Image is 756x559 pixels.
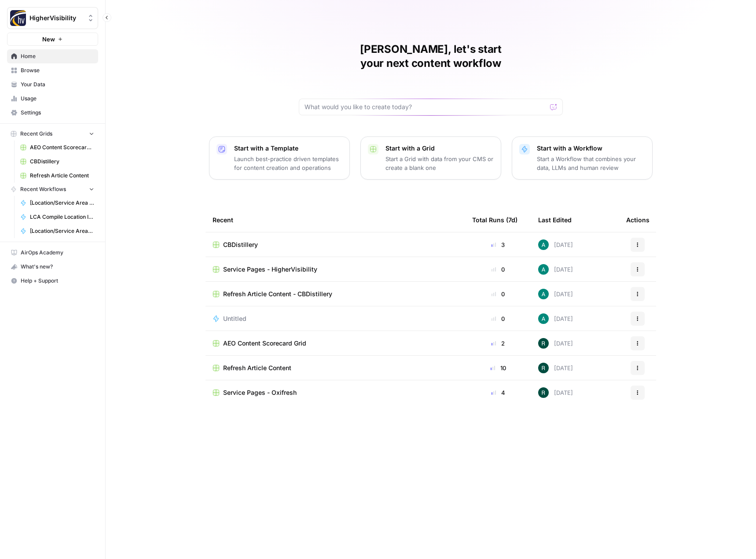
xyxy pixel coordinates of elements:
div: 10 [472,364,524,372]
img: 62jjqr7awqq1wg0kgnt25cb53p6h [538,264,549,275]
span: Your Data [21,81,94,88]
a: Refresh Article Content [16,169,98,183]
div: What's new? [7,260,98,273]
span: HigherVisibility [29,14,83,22]
a: CBDistillery [213,240,458,249]
button: Recent Workflows [7,183,98,196]
div: [DATE] [538,289,573,299]
span: Refresh Article Content [223,364,291,372]
span: [Location/Service Area Page] Content Brief to Service Page [30,199,94,207]
button: Start with a TemplateLaunch best-practice driven templates for content creation and operations [209,136,350,180]
p: Launch best-practice driven templates for content creation and operations [234,154,342,172]
p: Start a Workflow that combines your data, LLMs and human review [537,154,645,172]
a: AEO Content Scorecard Grid [16,140,98,154]
span: Home [21,52,94,60]
span: Refresh Article Content - CBDistillery [223,290,332,298]
span: Recent Grids [20,130,52,138]
div: [DATE] [538,338,573,349]
a: Refresh Article Content - CBDistillery [213,290,458,298]
div: Recent [213,208,458,232]
p: Start with a Grid [385,144,494,153]
img: HigherVisibility Logo [10,10,26,26]
h1: [PERSON_NAME], let's start your next content workflow [299,42,563,70]
div: Last Edited [538,208,572,232]
img: 62jjqr7awqq1wg0kgnt25cb53p6h [538,313,549,324]
a: Home [7,49,98,63]
span: Recent Workflows [20,185,66,193]
span: [Location/Service Area] Keyword to Content Brief [30,227,94,235]
span: Service Pages - HigherVisibility [223,265,317,274]
div: [DATE] [538,387,573,398]
span: Service Pages - Oxifresh [223,388,297,397]
a: [Location/Service Area Page] Content Brief to Service Page [16,196,98,210]
a: Usage [7,92,98,106]
p: Start a Grid with data from your CMS or create a blank one [385,154,494,172]
a: Untitled [213,314,458,323]
span: AirOps Academy [21,249,94,257]
div: 0 [472,290,524,298]
a: AirOps Academy [7,246,98,260]
a: Service Pages - HigherVisibility [213,265,458,274]
div: 2 [472,339,524,348]
span: LCA Compile Location Information [30,213,94,221]
input: What would you like to create today? [305,103,547,111]
span: CBDistillery [30,158,94,165]
img: 62jjqr7awqq1wg0kgnt25cb53p6h [538,239,549,250]
img: 62jjqr7awqq1wg0kgnt25cb53p6h [538,289,549,299]
p: Start with a Workflow [537,144,645,153]
img: wzqv5aa18vwnn3kdzjmhxjainaca [538,387,549,398]
div: 4 [472,388,524,397]
span: New [42,35,55,44]
span: CBDistillery [223,240,258,249]
a: Browse [7,63,98,77]
div: [DATE] [538,239,573,250]
span: Help + Support [21,277,94,285]
button: Help + Support [7,274,98,288]
div: 0 [472,265,524,274]
button: What's new? [7,260,98,274]
a: CBDistillery [16,154,98,169]
span: Untitled [223,314,246,323]
span: AEO Content Scorecard Grid [30,143,94,151]
div: [DATE] [538,264,573,275]
button: Workspace: HigherVisibility [7,7,98,29]
span: Usage [21,95,94,103]
span: Refresh Article Content [30,172,94,180]
a: [Location/Service Area] Keyword to Content Brief [16,224,98,238]
button: Recent Grids [7,127,98,140]
p: Start with a Template [234,144,342,153]
span: AEO Content Scorecard Grid [223,339,306,348]
div: [DATE] [538,363,573,373]
button: Start with a WorkflowStart a Workflow that combines your data, LLMs and human review [512,136,653,180]
div: 3 [472,240,524,249]
button: Start with a GridStart a Grid with data from your CMS or create a blank one [360,136,501,180]
span: Browse [21,66,94,74]
a: Settings [7,106,98,120]
div: 0 [472,314,524,323]
button: New [7,33,98,46]
a: Refresh Article Content [213,364,458,372]
div: Actions [626,208,650,232]
a: AEO Content Scorecard Grid [213,339,458,348]
img: wzqv5aa18vwnn3kdzjmhxjainaca [538,338,549,349]
img: wzqv5aa18vwnn3kdzjmhxjainaca [538,363,549,373]
a: Your Data [7,77,98,92]
div: Total Runs (7d) [472,208,517,232]
div: [DATE] [538,313,573,324]
span: Settings [21,109,94,117]
a: LCA Compile Location Information [16,210,98,224]
a: Service Pages - Oxifresh [213,388,458,397]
